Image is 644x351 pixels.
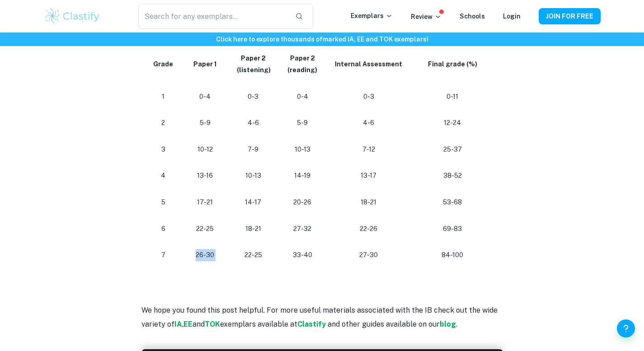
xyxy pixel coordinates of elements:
[44,7,101,25] img: Clastify logo
[418,196,487,208] p: 53-68
[235,55,271,74] strong: Paper 2 (listening)
[418,143,487,156] p: 25-37
[235,170,271,182] p: 10-13
[418,223,487,235] p: 69-83
[189,249,221,261] p: 26-30
[152,143,174,156] p: 3
[418,91,487,103] p: 0-11
[334,117,403,129] p: 4-6
[285,196,320,208] p: 20-26
[460,13,485,20] a: Schools
[189,117,221,129] p: 5-9
[335,60,402,68] strong: Internal Assessment
[285,170,320,182] p: 14-19
[334,249,403,261] p: 27-30
[174,320,182,328] a: IA
[189,91,221,103] p: 0-4
[440,320,456,328] a: blog
[285,143,320,156] p: 10-13
[235,117,271,129] p: 4-6
[189,143,221,156] p: 10-12
[152,117,174,129] p: 2
[418,170,487,182] p: 38-52
[297,320,328,328] a: Clastify
[141,304,503,331] p: We hope you found this post helpful. For more useful materials associated with the IB check out t...
[418,249,487,261] p: 84-100
[235,196,271,208] p: 14-17
[539,8,601,24] button: JOIN FOR FREE
[152,249,174,261] p: 7
[418,117,487,129] p: 12-24
[617,319,635,337] button: Help and Feedback
[2,34,642,44] h6: Click here to explore thousands of marked IA, EE and TOK exemplars !
[205,320,220,328] a: TOK
[152,170,174,182] p: 4
[285,223,320,235] p: 27-32
[235,143,271,156] p: 7-9
[285,91,320,103] p: 0-4
[334,91,403,103] p: 0-3
[189,170,221,182] p: 13-16
[183,320,193,328] a: EE
[428,60,477,68] strong: Final grade (%)
[334,223,403,235] p: 22-26
[152,91,174,103] p: 1
[287,55,317,74] strong: Paper 2 (reading)
[334,170,403,182] p: 13-17
[235,249,271,261] p: 22-25
[193,60,217,68] strong: Paper 1
[152,223,174,235] p: 6
[297,320,326,328] strong: Clastify
[189,196,221,208] p: 17-21
[138,4,287,29] input: Search for any exemplars...
[334,196,403,208] p: 18-21
[351,11,393,21] p: Exemplars
[153,60,173,68] strong: Grade
[235,91,271,103] p: 0-3
[189,223,221,235] p: 22-25
[235,223,271,235] p: 18-21
[285,117,320,129] p: 5-9
[334,143,403,156] p: 7-12
[152,196,174,208] p: 5
[285,249,320,261] p: 33-40
[503,13,521,20] a: Login
[411,12,442,22] p: Review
